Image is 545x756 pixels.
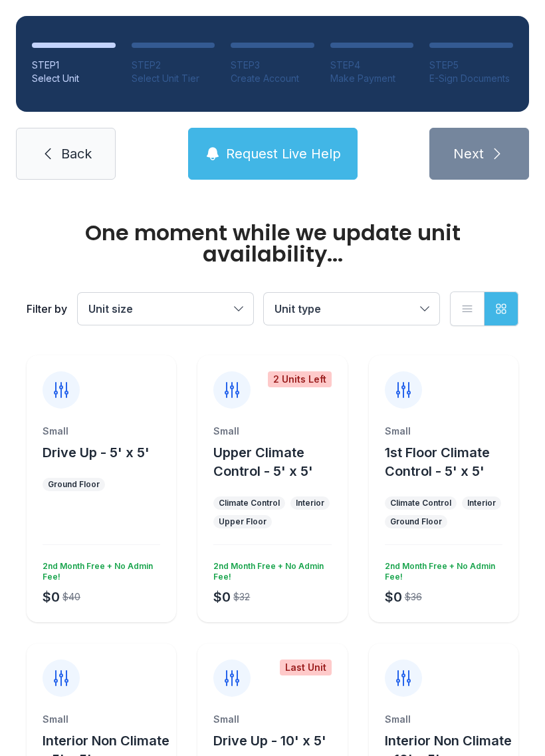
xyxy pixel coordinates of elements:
div: Select Unit Tier [132,72,215,85]
div: Interior [296,498,324,508]
span: Upper Climate Control - 5' x 5' [213,445,313,479]
div: Create Account [231,72,314,85]
div: 2nd Month Free + No Admin Fee! [380,556,502,582]
div: $36 [405,590,422,604]
div: Select Unit [32,72,116,85]
span: Next [453,144,484,163]
div: 2nd Month Free + No Admin Fee! [208,556,331,582]
button: Drive Up - 5' x 5' [43,443,150,462]
div: $0 [213,588,231,606]
div: STEP 5 [429,59,513,72]
div: Interior [467,498,496,508]
div: $32 [233,590,250,604]
div: STEP 4 [330,59,414,72]
button: Upper Climate Control - 5' x 5' [213,443,342,480]
span: Drive Up - 10' x 5' [213,733,326,749]
div: $0 [385,588,402,606]
span: Request Live Help [226,144,341,163]
div: Small [385,425,502,438]
div: One moment while we update unit availability... [27,222,518,265]
div: Climate Control [390,498,451,508]
div: E-Sign Documents [429,72,513,85]
div: Small [43,713,160,726]
div: STEP 1 [32,59,116,72]
div: $0 [43,588,60,606]
div: STEP 2 [132,59,215,72]
span: Unit type [274,302,321,315]
span: 1st Floor Climate Control - 5' x 5' [385,445,490,479]
div: Last Unit [280,660,332,675]
span: Drive Up - 5' x 5' [43,445,150,461]
div: Small [213,713,331,726]
span: Back [61,144,92,163]
div: Small [213,425,331,438]
div: Climate Control [219,498,280,508]
button: Unit type [264,293,439,325]
div: Small [43,425,160,438]
div: Filter by [27,301,67,317]
div: 2 Units Left [268,371,332,387]
div: Ground Floor [390,516,442,527]
div: STEP 3 [231,59,314,72]
div: Small [385,713,502,726]
button: 1st Floor Climate Control - 5' x 5' [385,443,513,480]
div: Ground Floor [48,479,100,490]
button: Unit size [78,293,253,325]
div: $40 [62,590,80,604]
div: Make Payment [330,72,414,85]
button: Drive Up - 10' x 5' [213,731,326,750]
span: Unit size [88,302,133,315]
div: Upper Floor [219,516,267,527]
div: 2nd Month Free + No Admin Fee! [37,556,160,582]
